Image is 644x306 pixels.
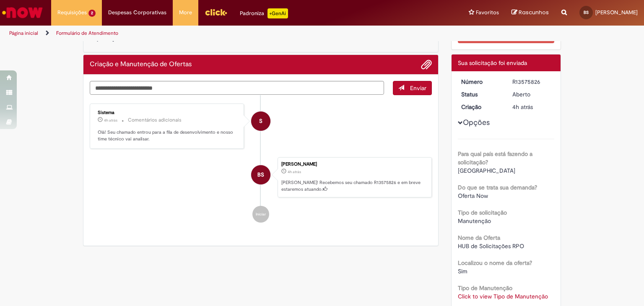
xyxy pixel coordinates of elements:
b: Para qual país está fazendo a solicitação? [458,150,532,166]
small: Comentários adicionais [128,117,182,124]
div: Aberto [512,90,551,99]
div: Padroniza [240,8,288,18]
div: Bianca Ferrari Dos Santos [251,165,270,184]
p: [PERSON_NAME]! Recebemos seu chamado R13575826 e em breve estaremos atuando. [281,179,427,192]
span: BS [257,165,264,185]
span: Oferta Now [458,192,488,200]
li: Bianca Ferrari Dos Santos [90,157,432,197]
ul: Trilhas de página [6,26,423,41]
dt: Número [455,78,506,86]
b: Localizou o nome da oferta? [458,259,532,267]
span: Enviar [410,84,426,92]
div: System [251,112,270,131]
img: ServiceNow [1,4,44,21]
span: Favoritos [476,8,499,17]
span: 4h atrás [104,118,117,123]
b: Tipo de solicitação [458,209,507,216]
span: Manutenção [458,217,491,225]
span: Rascunhos [519,8,549,16]
h2: Criação e Manutenção de Ofertas Histórico de tíquete [90,61,192,68]
textarea: Digite sua mensagem aqui... [90,81,384,95]
a: Página inicial [9,30,38,36]
button: Adicionar anexos [421,59,432,70]
div: 29/09/2025 10:42:06 [512,103,551,111]
span: Sim [458,267,467,275]
span: BS [584,10,589,15]
span: [PERSON_NAME] [595,9,638,16]
div: R13575826 [512,78,551,86]
b: Tipo de Manutenção [458,284,512,292]
b: Do que se trata sua demanda? [458,184,537,191]
dt: Status [455,90,506,99]
span: 4h atrás [288,169,301,174]
a: Formulário de Atendimento [56,30,118,36]
time: 29/09/2025 10:42:06 [288,169,301,174]
p: +GenAi [267,8,288,18]
span: Requisições [57,8,87,17]
span: [GEOGRAPHIC_DATA] [458,167,515,174]
ul: Histórico de tíquete [90,95,432,231]
span: 2 [88,10,96,17]
time: 29/09/2025 10:42:37 [104,118,117,123]
time: 29/09/2025 10:42:06 [512,103,533,111]
img: click_logo_yellow_360x200.png [205,6,227,18]
span: More [179,8,192,17]
b: Nome da Oferta [458,234,500,241]
span: 4h atrás [512,103,533,111]
button: Enviar [393,81,432,95]
p: Olá! Seu chamado entrou para a fila de desenvolvimento e nosso time técnico vai analisar. [98,129,237,142]
span: Despesas Corporativas [108,8,166,17]
span: Sua solicitação foi enviada [458,59,527,67]
a: Rascunhos [512,9,549,17]
a: Click to view Tipo de Manutenção [458,293,548,300]
div: [PERSON_NAME] [281,162,427,167]
dt: Criação [455,103,506,111]
div: Sistema [98,110,237,115]
span: HUB de Solicitações RPO [458,242,524,250]
span: S [259,111,262,131]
